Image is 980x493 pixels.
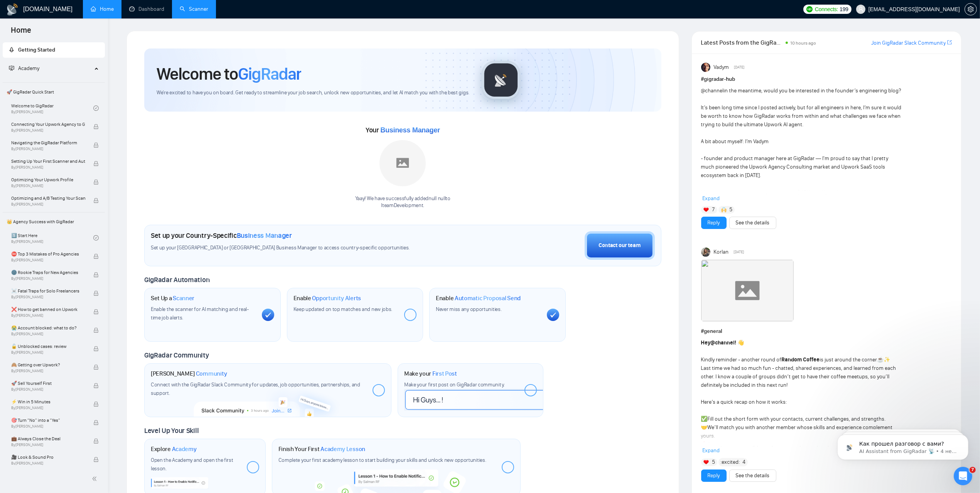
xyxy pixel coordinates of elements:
span: 4 [742,458,746,466]
span: ⛔ Top 3 Mistakes of Pro Agencies [11,250,85,258]
img: F09LD3HAHMJ-Coffee%20chat%20round%202.gif [701,260,794,321]
span: setting [965,6,977,12]
img: placeholder.png [380,140,426,186]
span: Expand [703,195,720,202]
span: lock [93,438,99,444]
span: Level Up Your Skill [144,426,199,435]
span: lock [93,142,99,148]
span: check-circle [93,235,99,241]
span: Opportunity Alerts [312,294,361,302]
span: Scanner [173,294,194,302]
span: 7 [712,206,715,214]
strong: Random Coffee [782,356,820,363]
span: Your [366,126,440,134]
span: 😭 Account blocked: what to do? [11,324,85,332]
span: Complete your first academy lesson to start building your skills and unlock new opportunities. [278,457,486,463]
span: Make your first post on GigRadar community. [404,381,504,388]
span: 👋 [738,339,744,346]
a: Welcome to GigRadarBy[PERSON_NAME] [11,100,93,117]
span: lock [93,346,99,351]
img: ❤️ [703,460,709,465]
span: Getting Started [18,47,55,53]
span: :excited: [720,458,740,466]
span: 💼 Always Close the Deal [11,435,85,443]
span: 199 [840,5,848,13]
p: IteamDevelopment . [355,202,450,209]
span: ⚡ Win in 5 Minutes [11,398,85,406]
div: in the meantime, would you be interested in the founder’s engineering blog? It’s been long time s... [701,87,902,256]
h1: Make your [404,370,457,378]
a: Join GigRadar Slack Community [871,39,946,47]
h1: Enable [293,294,361,302]
span: Navigating the GigRadar Platform [11,139,85,147]
span: Business Manager [237,231,292,240]
span: Connecting Your Upwork Agency to GigRadar [11,120,85,128]
span: 👑 Agency Success with GigRadar [3,214,104,229]
span: 🔓 Unblocked cases: review [11,343,85,350]
span: ☠️ Fatal Traps for Solo Freelancers [11,287,85,295]
span: lock [93,364,99,370]
h1: Welcome to [157,64,301,84]
span: [DATE] [734,64,744,71]
span: By [PERSON_NAME] [11,313,85,318]
a: See the details [736,471,770,480]
span: By [PERSON_NAME] [11,258,85,262]
li: Getting Started [3,42,105,58]
h1: Finish Your First [278,445,365,453]
span: GigRadar Automation [144,276,209,284]
span: Setting Up Your First Scanner and Auto-Bidder [11,157,85,165]
span: By [PERSON_NAME] [11,424,85,429]
span: lock [93,291,99,296]
span: 🙈 Getting over Upwork? [11,361,85,369]
span: By [PERSON_NAME] [11,184,85,188]
span: export [947,39,952,45]
a: See the details [736,219,770,227]
span: 7 [970,467,976,473]
span: By [PERSON_NAME] [11,332,85,336]
h1: [PERSON_NAME] [151,370,227,378]
span: 🎥 Look & Sound Pro [11,453,85,461]
span: 🚀 GigRadar Quick Start [3,84,104,100]
span: double-left [92,475,100,483]
span: 🤝 [701,424,708,431]
a: dashboardDashboard [129,6,164,12]
span: 🚀 Sell Yourself First [11,379,85,387]
h1: # gigradar-hub [701,75,952,84]
span: Academy [172,445,197,453]
img: ❤️ [703,207,709,212]
span: Optimizing Your Upwork Profile [11,176,85,184]
span: 5 [729,206,732,214]
span: 5 [712,458,715,466]
span: Connects: [815,5,838,13]
span: @channel [701,87,724,94]
h1: Set Up a [151,294,194,302]
a: Reply [708,219,720,227]
span: Academy Lesson [320,445,365,453]
span: By [PERSON_NAME] [11,350,85,355]
span: ☕ [877,356,884,363]
button: Contact our team [585,231,655,260]
span: ✨ [884,356,891,363]
span: user [858,7,864,12]
span: Automatic Proposal Send [455,294,521,302]
span: By [PERSON_NAME] [11,406,85,410]
a: homeHome [91,6,114,12]
h1: Explore [151,445,197,453]
span: lock [93,198,99,203]
a: export [947,39,952,46]
h1: # general [701,327,952,336]
button: See the details [729,217,776,229]
span: lock [93,124,99,129]
img: 🙌 [721,207,727,212]
a: 1️⃣ Start HereBy[PERSON_NAME] [11,229,93,246]
span: lock [93,161,99,166]
strong: Hey ! [701,339,737,346]
span: We're excited to have you on board. Get ready to streamline your job search, unlock new opportuni... [157,89,469,97]
span: @channel [711,339,735,346]
span: By [PERSON_NAME] [11,443,85,447]
span: Expand [703,447,720,454]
